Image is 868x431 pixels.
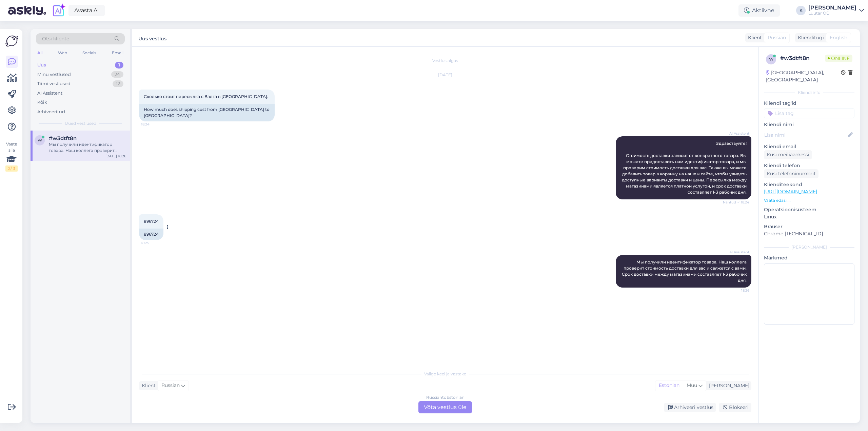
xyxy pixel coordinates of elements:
[764,213,854,220] p: Linux
[49,135,77,141] span: #w3dtft8n
[764,143,854,150] p: Kliendi email
[37,99,47,106] div: Kõik
[724,131,749,136] span: AI Assistent
[426,394,465,400] div: Russian to Estonian
[764,244,854,250] div: [PERSON_NAME]
[68,5,105,16] a: Avasta AI
[795,34,824,41] div: Klienditugi
[141,240,166,246] span: 18:25
[687,382,697,388] span: Muu
[764,100,854,107] p: Kliendi tag'id
[780,54,825,62] div: # w3dtft8n
[764,189,817,195] a: [URL][DOMAIN_NAME]
[766,69,841,83] div: [GEOGRAPHIC_DATA], [GEOGRAPHIC_DATA]
[113,80,123,87] div: 12
[144,219,159,224] span: 896724
[57,48,68,57] div: Web
[37,80,71,87] div: Tiimi vestlused
[139,72,751,78] div: [DATE]
[796,6,806,15] div: K
[719,403,751,412] div: Blokeeri
[830,34,847,41] span: English
[764,206,854,213] p: Operatsioonisüsteem
[5,165,18,172] div: 2 / 3
[418,401,472,413] div: Võta vestlus üle
[115,62,123,68] div: 1
[825,55,852,62] span: Online
[808,5,864,16] a: [PERSON_NAME]Luutar OÜ
[764,162,854,169] p: Kliendi telefon
[36,48,44,57] div: All
[745,34,762,41] div: Klient
[37,62,46,68] div: Uus
[49,141,126,154] div: Мы получили идентификатор товара. Наш коллега проверит стоимость доставки для вас и свяжется с ва...
[38,138,42,143] span: w
[37,109,65,115] div: Arhiveeritud
[769,57,773,62] span: w
[764,108,854,118] input: Lisa tag
[111,71,123,78] div: 24
[65,120,96,126] span: Uued vestlused
[5,141,18,172] div: Vaata siia
[764,131,847,139] input: Lisa nimi
[768,34,786,41] span: Russian
[139,58,751,64] div: Vestlus algas
[138,33,166,42] label: Uus vestlus
[81,48,98,57] div: Socials
[764,121,854,128] p: Kliendi nimi
[622,259,748,283] span: Мы получили идентификатор товара. Наш коллега проверит стоимость доставки для вас и свяжется с ва...
[111,48,125,57] div: Email
[52,3,66,18] img: explore-ai
[764,223,854,230] p: Brauser
[764,150,812,159] div: Küsi meiliaadressi
[723,200,749,205] span: Nähtud ✓ 18:24
[764,230,854,237] p: Chrome [TECHNICAL_ID]
[764,197,854,203] p: Vaata edasi ...
[37,90,62,97] div: AI Assistent
[706,382,749,389] div: [PERSON_NAME]
[5,35,18,47] img: Askly Logo
[139,104,275,121] div: How much does shipping cost from [GEOGRAPHIC_DATA] to [GEOGRAPHIC_DATA]?
[738,4,780,17] div: Aktiivne
[37,71,71,78] div: Minu vestlused
[161,382,180,389] span: Russian
[764,254,854,261] p: Märkmed
[764,90,854,96] div: Kliendi info
[808,5,856,11] div: [PERSON_NAME]
[664,403,716,412] div: Arhiveeri vestlus
[139,371,751,377] div: Valige keel ja vastake
[724,288,749,293] span: 18:26
[144,94,268,99] span: Сколько стоит пересылка с Валга в [GEOGRAPHIC_DATA].
[139,382,156,389] div: Klient
[139,229,163,240] div: 896724
[808,11,856,16] div: Luutar OÜ
[622,141,748,195] span: Здравствуйте! Стоимость доставки зависит от конкретного товара. Вы можете предоставить нам иденти...
[42,35,69,42] span: Otsi kliente
[655,380,683,391] div: Estonian
[764,181,854,188] p: Klienditeekond
[105,154,126,159] div: [DATE] 18:26
[141,122,166,127] span: 18:24
[724,250,749,255] span: AI Assistent
[764,169,818,178] div: Küsi telefoninumbrit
